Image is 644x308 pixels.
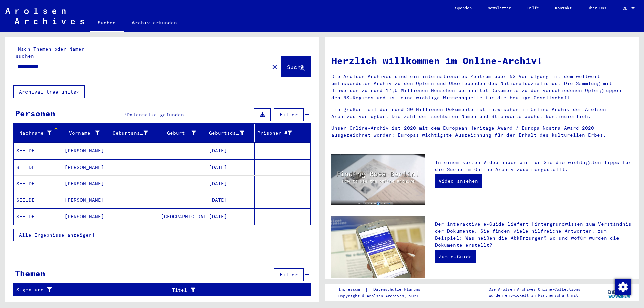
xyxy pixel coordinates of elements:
mat-header-cell: Vorname [62,124,110,142]
button: Filter [274,108,304,121]
span: 7 [124,112,127,118]
img: eguide.jpg [331,216,425,278]
mat-cell: SEELDE [14,143,62,159]
mat-cell: SEELDE [14,159,62,175]
div: Zustimmung ändern [614,279,631,295]
mat-cell: SEELDE [14,192,62,208]
a: Suchen [90,15,124,32]
span: Filter [280,272,298,278]
mat-cell: [DATE] [206,159,255,175]
button: Alle Ergebnisse anzeigen [13,229,101,241]
mat-cell: [DATE] [206,143,255,159]
mat-cell: [PERSON_NAME] [62,143,110,159]
a: Archiv erkunden [124,15,185,31]
div: Geburtsname [113,128,158,138]
mat-header-cell: Geburtsname [110,124,158,142]
mat-cell: [DATE] [206,176,255,192]
mat-cell: SEELDE [14,176,62,192]
button: Suche [281,56,311,77]
mat-cell: [DATE] [206,192,255,208]
div: Geburt‏ [161,128,206,138]
img: yv_logo.png [607,284,632,301]
p: wurden entwickelt in Partnerschaft mit [489,292,580,298]
div: | [338,286,428,293]
div: Vorname [65,128,110,138]
div: Signature [16,286,161,293]
mat-header-cell: Nachname [14,124,62,142]
div: Titel [172,287,294,294]
span: Suche [287,64,304,70]
p: Der interaktive e-Guide liefert Hintergrundwissen zum Verständnis der Dokumente. Sie finden viele... [435,221,632,249]
div: Geburtsdatum [209,130,244,137]
a: Video ansehen [435,174,482,188]
img: Zustimmung ändern [615,279,631,295]
p: In einem kurzen Video haben wir für Sie die wichtigsten Tipps für die Suche im Online-Archiv zusa... [435,159,632,173]
mat-label: Nach Themen oder Namen suchen [16,46,85,59]
span: Datensätze gefunden [127,112,184,118]
mat-cell: [PERSON_NAME] [62,208,110,225]
div: Signature [16,285,169,295]
mat-cell: [PERSON_NAME] [62,192,110,208]
h1: Herzlich willkommen im Online-Archiv! [331,54,632,68]
div: Nachname [16,130,52,137]
a: Zum e-Guide [435,250,476,263]
span: Alle Ergebnisse anzeigen [19,232,92,238]
div: Geburt‏ [161,130,196,137]
p: Die Arolsen Archives Online-Collections [489,286,580,292]
mat-header-cell: Geburtsdatum [206,124,255,142]
a: Impressum [338,286,365,293]
img: video.jpg [331,154,425,205]
mat-icon: close [271,63,279,71]
a: Datenschutzerklärung [368,286,428,293]
mat-cell: [PERSON_NAME] [62,159,110,175]
p: Die Arolsen Archives sind ein internationales Zentrum über NS-Verfolgung mit dem weltweit umfasse... [331,73,632,101]
button: Archival tree units [13,85,85,98]
div: Nachname [16,128,62,138]
mat-header-cell: Geburt‏ [158,124,207,142]
button: Filter [274,268,304,281]
div: Prisoner # [257,128,303,138]
mat-cell: [DATE] [206,208,255,225]
span: DE [623,6,630,11]
div: Personen [15,107,55,119]
p: Copyright © Arolsen Archives, 2021 [338,293,428,299]
span: Filter [280,112,298,118]
mat-cell: [PERSON_NAME] [62,176,110,192]
div: Vorname [65,130,100,137]
button: Clear [268,60,281,73]
mat-cell: [GEOGRAPHIC_DATA] [158,208,207,225]
p: Ein großer Teil der rund 30 Millionen Dokumente ist inzwischen im Online-Archiv der Arolsen Archi... [331,106,632,120]
div: Geburtsdatum [209,128,254,138]
mat-header-cell: Prisoner # [255,124,311,142]
div: Prisoner # [257,130,292,137]
img: Arolsen_neg.svg [5,8,84,24]
div: Themen [15,267,45,280]
div: Titel [172,285,303,295]
div: Geburtsname [113,130,148,137]
p: Unser Online-Archiv ist 2020 mit dem European Heritage Award / Europa Nostra Award 2020 ausgezeic... [331,125,632,139]
mat-cell: SEELDE [14,208,62,225]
